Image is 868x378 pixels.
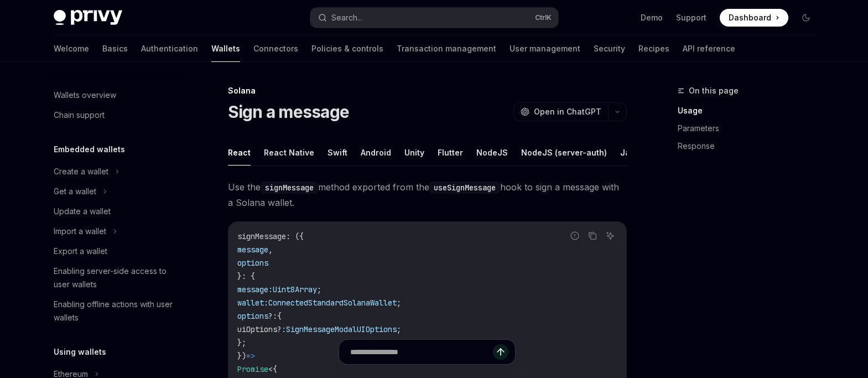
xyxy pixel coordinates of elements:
span: : ({ [286,231,304,241]
span: SignMessageModalUIOptions [286,324,397,334]
button: Ask AI [603,229,617,243]
a: Chain support [45,105,186,125]
button: Open in ChatGPT [513,102,608,121]
span: : [264,298,268,308]
button: Copy the contents from the code block [585,229,600,243]
a: Authentication [141,35,198,62]
a: Update a wallet [45,201,186,221]
span: message: [237,284,273,294]
button: Java [620,139,640,165]
span: : [282,324,286,334]
a: Dashboard [720,9,788,27]
a: Recipes [638,35,669,62]
span: }: { [237,271,255,281]
a: Transaction management [397,35,496,62]
div: Get a wallet [54,185,96,198]
span: message [237,245,268,255]
div: Solana [228,85,627,96]
button: Android [361,139,391,165]
span: ; [397,324,401,334]
a: Wallets [211,35,240,62]
div: Import a wallet [54,225,106,238]
span: , [268,245,273,255]
h5: Using wallets [54,345,106,359]
a: Parameters [678,120,824,137]
a: Demo [641,12,663,23]
span: ConnectedStandardSolanaWallet [268,298,397,308]
div: Enabling offline actions with user wallets [54,298,180,324]
a: Basics [102,35,128,62]
h1: Sign a message [228,102,350,122]
button: Unity [404,139,424,165]
span: { [277,311,282,321]
span: Ctrl K [535,13,552,22]
span: ?: [268,311,277,321]
button: Flutter [438,139,463,165]
a: Usage [678,102,824,120]
div: Wallets overview [54,89,116,102]
button: Report incorrect code [568,229,582,243]
span: ; [317,284,321,294]
button: React [228,139,251,165]
a: API reference [683,35,735,62]
span: uiOptions? [237,324,282,334]
a: Export a wallet [45,241,186,261]
div: Enabling server-side access to user wallets [54,265,180,291]
div: Update a wallet [54,205,111,218]
span: options [237,258,268,268]
a: Support [676,12,706,23]
a: Wallets overview [45,85,186,105]
h5: Embedded wallets [54,143,125,156]
button: NodeJS (server-auth) [521,139,607,165]
code: useSignMessage [429,182,500,194]
a: Enabling server-side access to user wallets [45,261,186,294]
div: Chain support [54,108,105,122]
a: Welcome [54,35,89,62]
a: Security [594,35,625,62]
span: signMessage [237,231,286,241]
button: Send message [493,344,508,360]
a: Policies & controls [311,35,383,62]
button: NodeJS [476,139,508,165]
img: dark logo [54,10,122,25]
div: Create a wallet [54,165,108,178]
div: Search... [331,11,362,24]
span: Uint8Array [273,284,317,294]
a: Enabling offline actions with user wallets [45,294,186,328]
span: Open in ChatGPT [534,106,601,117]
button: React Native [264,139,314,165]
span: Use the method exported from the hook to sign a message with a Solana wallet. [228,179,627,210]
a: Connectors [253,35,298,62]
button: Toggle dark mode [797,9,815,27]
button: Search...CtrlK [310,8,558,28]
span: options [237,311,268,321]
button: Swift [328,139,347,165]
span: ; [397,298,401,308]
div: Export a wallet [54,245,107,258]
span: On this page [689,84,739,97]
code: signMessage [261,182,318,194]
span: Dashboard [729,12,771,23]
a: Response [678,137,824,155]
span: wallet [237,298,264,308]
a: User management [510,35,580,62]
